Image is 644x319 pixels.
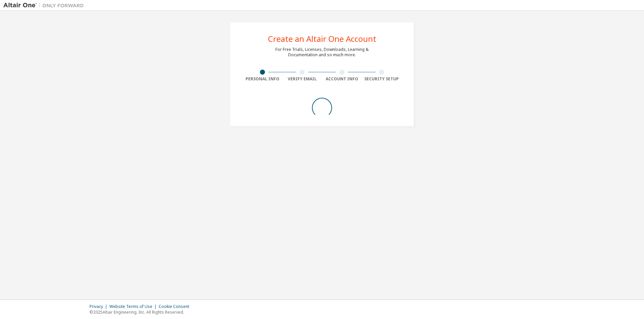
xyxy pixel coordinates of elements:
div: Website Terms of Use [109,304,159,309]
div: Privacy [90,304,109,309]
div: Cookie Consent [159,304,193,309]
div: Verify Email [282,76,322,82]
div: Account Info [322,76,362,82]
div: For Free Trials, Licenses, Downloads, Learning & Documentation and so much more. [275,47,369,58]
div: Personal Info [243,76,282,82]
div: Security Setup [362,76,402,82]
p: © 2025 Altair Engineering, Inc. All Rights Reserved. [90,309,193,315]
img: Altair One [3,2,87,9]
div: Create an Altair One Account [268,35,376,43]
